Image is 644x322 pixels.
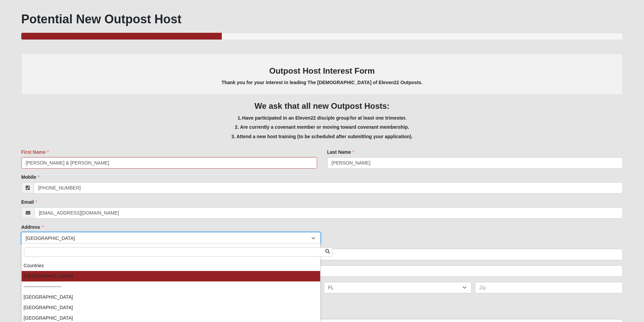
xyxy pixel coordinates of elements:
h5: Thank you for your interest in leading The [DEMOGRAPHIC_DATA] of Eleven22 Outposts. [28,80,616,85]
input: Zip [475,282,623,293]
h3: We ask that all new Outpost Hosts: [21,101,623,111]
span: [GEOGRAPHIC_DATA] [26,232,311,244]
input: Address Line 2 [21,265,623,277]
h3: Outpost Host Interest Form [28,66,616,76]
li: [GEOGRAPHIC_DATA] [22,302,320,313]
h1: Potential New Outpost Host [21,12,623,26]
label: Address [21,224,44,230]
label: First Name [21,149,49,155]
label: Last Name [327,149,355,155]
h5: 1. Have participated in an Eleven22 disciple group for at least one trimester. [21,115,623,121]
li: [GEOGRAPHIC_DATA] [22,271,320,281]
li: ------------------------ [22,281,320,292]
label: Email [21,199,37,205]
h5: 3. Attend a new host training (to be scheduled after submitting your application). [21,134,623,140]
h5: 2. Are currently a covenant member or moving toward covenant membership. [21,124,623,130]
li: [GEOGRAPHIC_DATA] [22,292,320,302]
label: Mobile [21,174,40,180]
li: Countries [22,261,320,271]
